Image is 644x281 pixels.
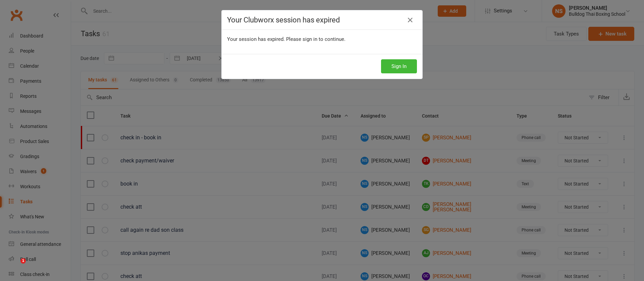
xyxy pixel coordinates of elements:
[381,59,417,73] button: Sign In
[7,258,23,274] iframe: Intercom live chat
[227,16,417,24] h4: Your Clubworx session has expired
[20,258,26,264] span: 1
[405,15,416,25] a: Close
[227,36,345,42] span: Your session has expired. Please sign in to continue.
